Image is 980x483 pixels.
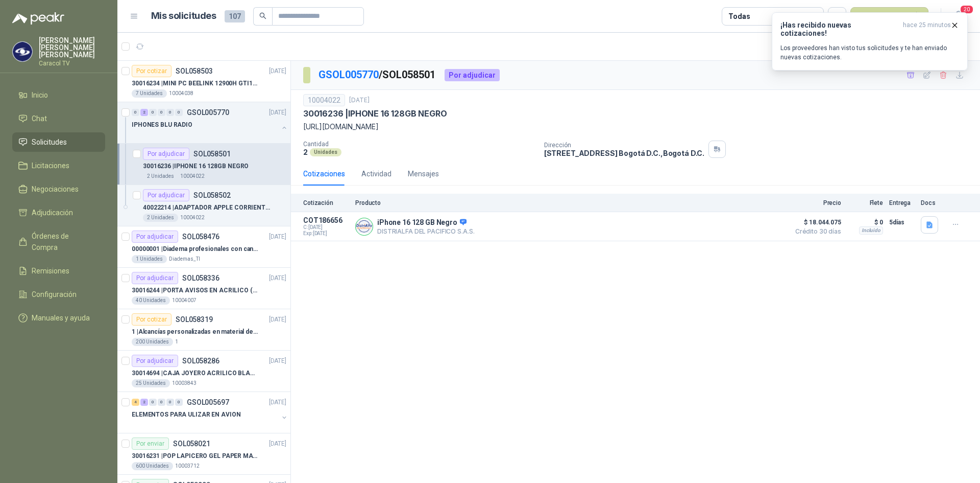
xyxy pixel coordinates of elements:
[12,203,105,222] a: Adjudicación
[269,232,286,242] p: [DATE]
[310,148,341,156] div: Unidades
[175,338,178,346] p: 1
[187,399,229,406] p: GSOL005697
[151,9,216,24] h1: Mis solicitudes
[117,144,290,185] a: Por adjudicarSOL05850130016236 |IPHONE 16 128GB NEGRO2 Unidades10004022
[166,399,174,406] div: 0
[132,244,259,254] p: 00000001 | Diadema profesionales con cancelación de ruido en micrófono
[193,192,231,199] p: SOL058502
[790,216,841,228] span: $ 18.044.075
[132,462,173,470] div: 600 Unidades
[132,438,169,450] div: Por enviar
[728,11,750,22] div: Todas
[889,199,915,206] p: Entrega
[32,183,79,195] span: Negociaciones
[132,255,167,263] div: 1 Unidades
[173,440,210,447] p: SOL058021
[172,296,197,305] p: 10004007
[132,313,171,326] div: Por cotizar
[12,261,105,281] a: Remisiones
[143,172,178,180] div: 2 Unidades
[132,338,173,346] div: 200 Unidades
[32,89,48,101] span: Inicio
[32,160,69,171] span: Licitaciones
[790,199,841,206] p: Precio
[259,12,266,19] span: search
[780,21,899,37] h3: ¡Has recibido nuevas cotizaciones!
[12,109,105,128] a: Chat
[175,109,183,116] div: 0
[117,61,290,102] a: Por cotizarSOL058503[DATE] 30016234 |MINI PC BEELINK 12900H GTI12 I97 Unidades10004038
[143,214,178,222] div: 2 Unidades
[269,108,286,118] p: [DATE]
[140,399,148,406] div: 2
[303,108,447,119] p: 30016236 | IPHONE 16 128GB NEGRO
[140,109,148,116] div: 2
[377,227,474,235] p: DISTRIALFA DEL PACIFICO S.A.S.
[303,141,536,148] p: Cantidad
[12,85,105,105] a: Inicio
[847,216,883,228] p: $ 0
[960,5,974,14] span: 20
[349,96,370,105] p: [DATE]
[445,69,500,81] div: Por adjudicar
[117,351,290,392] a: Por adjudicarSOL058286[DATE] 30014694 |CAJA JOYERO ACRILICO BLANCO OPAL (En el adjunto mas detall...
[269,356,286,366] p: [DATE]
[158,109,165,116] div: 0
[32,265,69,277] span: Remisiones
[180,172,205,180] p: 10004022
[132,396,288,429] a: 4 2 0 0 0 0 GSOL005697[DATE] ELEMENTOS PARA ULIZAR EN AVION
[169,89,193,98] p: 10004038
[318,67,436,83] p: / SOL058501
[182,233,219,240] p: SOL058476
[225,10,245,22] span: 107
[39,60,105,66] p: Caracol TV
[850,7,928,26] button: Nueva solicitud
[269,398,286,407] p: [DATE]
[117,309,290,351] a: Por cotizarSOL058319[DATE] 1 |Alcancías personalizadas en material de cerámica (VER ADJUNTO)200 U...
[32,207,73,218] span: Adjudicación
[143,189,189,201] div: Por adjudicar
[117,433,290,475] a: Por enviarSOL058021[DATE] 30016231 |POP LAPICERO GEL PAPER MATE INKJOY 0.7 (Revisar el adjunto)60...
[780,43,959,62] p: Los proveedores han visto tus solicitudes y te han enviado nuevas cotizaciones.
[132,120,192,130] p: IPHONES BLU RADIO
[303,121,968,132] p: [URL][DOMAIN_NAME]
[303,224,349,231] span: C: [DATE]
[847,199,883,206] p: Flete
[772,12,968,71] button: ¡Has recibido nuevas cotizaciones!hace 25 minutos Los proveedores han visto tus solicitudes y te ...
[361,168,391,179] div: Actividad
[132,410,240,420] p: ELEMENTOS PARA ULIZAR EN AVION
[166,109,174,116] div: 0
[193,150,231,157] p: SOL058501
[132,355,178,367] div: Por adjudicar
[269,66,286,76] p: [DATE]
[143,148,189,160] div: Por adjudicar
[117,185,290,226] a: Por adjudicarSOL05850240022214 |ADAPTADOR APPLE CORRIENTE USB-C DE 20 W2 Unidades10004022
[187,109,229,116] p: GSOL005770
[303,216,349,224] p: COT186656
[149,399,157,406] div: 0
[158,399,165,406] div: 0
[32,289,77,300] span: Configuración
[12,179,105,199] a: Negociaciones
[318,68,379,81] a: GSOL005770
[117,268,290,309] a: Por adjudicarSOL058336[DATE] 30016244 |PORTA AVISOS EN ACRILICO (En el adjunto mas informacion)40...
[921,199,941,206] p: Docs
[39,37,105,58] p: [PERSON_NAME] [PERSON_NAME] [PERSON_NAME]
[182,274,219,282] p: SOL058336
[356,218,373,235] img: Company Logo
[132,65,171,77] div: Por cotizar
[903,21,951,37] span: hace 25 minutos
[12,226,105,257] a: Órdenes de Compra
[377,218,474,227] p: iPhone 16 128 GB Negro
[12,285,105,304] a: Configuración
[132,379,170,387] div: 25 Unidades
[303,168,345,179] div: Cotizaciones
[859,226,883,235] div: Incluido
[132,231,178,243] div: Por adjudicar
[132,327,259,337] p: 1 | Alcancías personalizadas en material de cerámica (VER ADJUNTO)
[12,308,105,328] a: Manuales y ayuda
[12,156,105,175] a: Licitaciones
[182,357,219,364] p: SOL058286
[132,106,288,139] a: 0 2 0 0 0 0 GSOL005770[DATE] IPHONES BLU RADIO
